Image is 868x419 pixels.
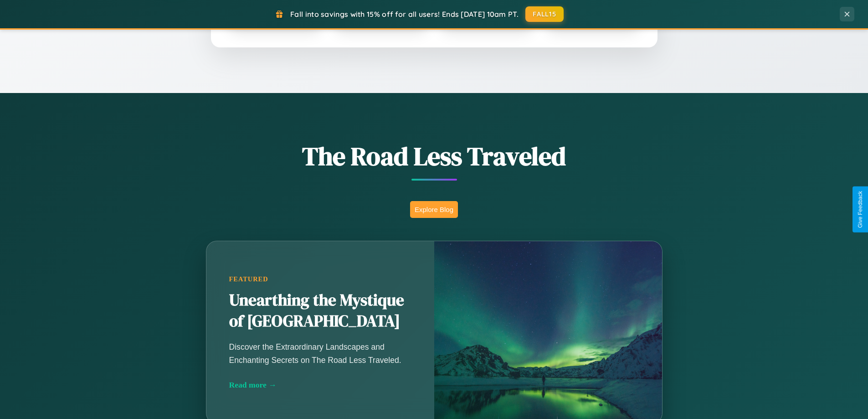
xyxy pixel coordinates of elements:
button: FALL15 [525,6,564,22]
div: Read more → [229,380,411,390]
h1: The Road Less Traveled [161,139,708,174]
div: Give Feedback [857,191,863,228]
h2: Unearthing the Mystique of [GEOGRAPHIC_DATA] [229,290,411,332]
div: Featured [229,275,411,283]
p: Discover the Extraordinary Landscapes and Enchanting Secrets on The Road Less Traveled. [229,341,411,366]
button: Explore Blog [410,201,458,218]
span: Fall into savings with 15% off for all users! Ends [DATE] 10am PT. [290,10,519,19]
